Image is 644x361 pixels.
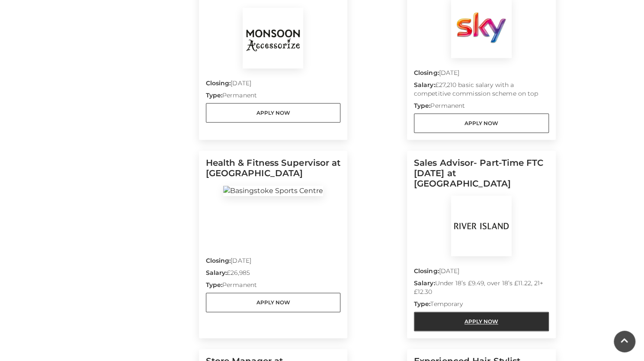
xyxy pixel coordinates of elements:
a: Apply Now [414,113,549,133]
strong: Closing: [414,69,439,77]
img: Monsoon [243,8,303,68]
img: Basingstoke Sports Centre [223,186,323,196]
p: £26,985 [206,268,341,280]
p: [DATE] [206,256,341,268]
p: Permanent [414,101,549,113]
a: Apply Now [206,293,341,312]
strong: Closing: [206,257,231,264]
strong: Salary: [414,279,435,287]
h5: Health & Fitness Supervisor at [GEOGRAPHIC_DATA] [206,158,341,185]
p: [DATE] [206,79,341,91]
a: Apply Now [414,312,549,331]
a: Apply Now [206,103,341,122]
p: [DATE] [414,267,549,279]
strong: Salary: [414,81,435,89]
img: River Island [451,196,512,256]
p: Under 18’s £9.49, over 18’s £11.22, 21+ £12.30 [414,279,549,300]
strong: Type: [206,281,222,289]
strong: Closing: [206,79,231,87]
strong: Salary: [206,269,227,277]
p: [DATE] [414,68,549,81]
strong: Type: [206,91,222,99]
p: Permanent [206,91,341,103]
p: Permanent [206,280,341,293]
h5: Sales Advisor- Part-Time FTC [DATE] at [GEOGRAPHIC_DATA] [414,158,549,196]
strong: Type: [414,102,430,110]
p: Temporary [414,300,549,312]
p: £27,210 basic salary with a competitive commission scheme on top [414,81,549,101]
strong: Closing: [414,267,439,275]
strong: Type: [414,300,430,308]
